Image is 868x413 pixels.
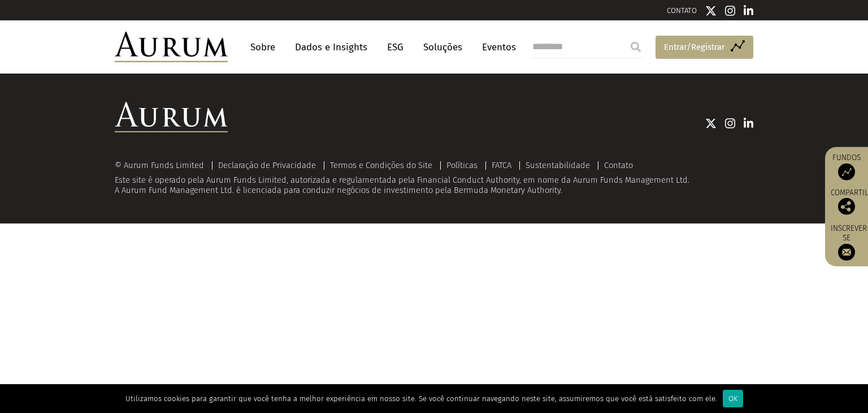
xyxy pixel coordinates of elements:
a: Eventos [476,37,516,58]
a: Entrar/Registrar [656,36,753,59]
a: Termos e Condições do Site [330,160,432,170]
font: A Aurum Fund Management Ltd. é licenciada para conduzir negócios de investimento pela Bermuda Mon... [115,185,562,195]
font: Sobre [250,41,275,53]
a: Políticas [446,160,478,170]
img: Logotipo da Aurum [115,102,228,132]
font: Eventos [482,41,516,53]
img: Ícone do Linkedin [744,118,754,129]
img: Ícone do Twitter [705,118,717,129]
font: Soluções [423,41,462,53]
img: Ícone do Instagram [725,118,735,129]
font: Dados e Insights [295,41,367,53]
a: Sustentabilidade [526,160,590,170]
img: Compartilhe esta publicação [838,198,855,215]
a: Soluções [418,37,468,58]
font: Fundos [832,153,861,162]
font: Entrar/Registrar [664,42,725,52]
input: Submit [624,36,647,58]
a: Sobre [245,37,281,58]
img: Ícone do Twitter [705,5,717,16]
img: Ícone do Instagram [725,5,735,16]
a: Declaração de Privacidade [218,160,316,170]
font: ESG [387,41,403,53]
a: CONTATO [667,6,697,15]
font: © Aurum Funds Limited [115,160,204,170]
font: Este site é operado pela Aurum Funds Limited, autorizada e regulamentada pela Financial Conduct A... [115,175,689,185]
a: ESG [381,37,409,58]
a: Contato [604,160,633,170]
a: Fundos [831,153,862,180]
img: Ícone do Linkedin [744,5,754,16]
a: Dados e Insights [289,37,373,58]
img: Aurum [115,32,228,62]
img: Fundos de acesso [838,164,855,180]
a: FATCA [492,160,511,170]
